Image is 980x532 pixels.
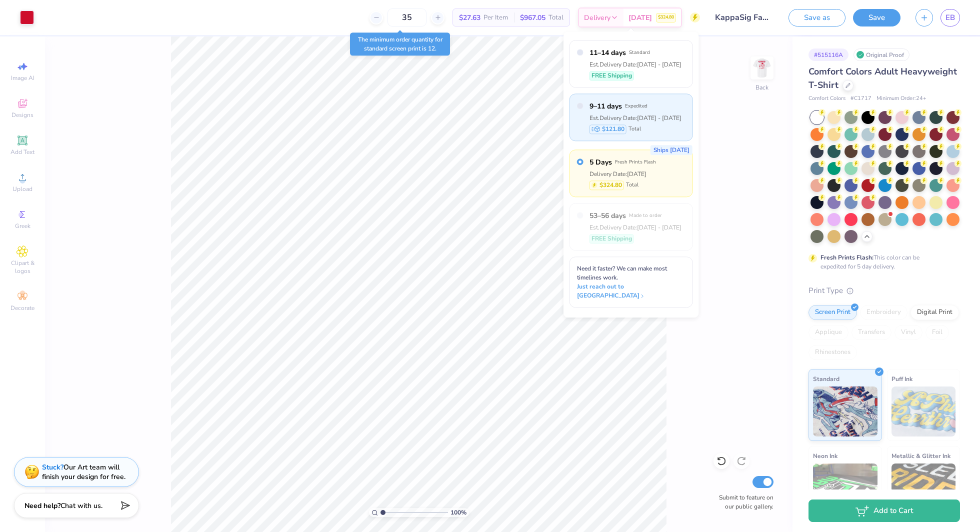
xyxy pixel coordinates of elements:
img: Puff Ink [891,386,956,436]
div: Embroidery [860,305,907,320]
div: Our Art team will finish your design for free. [42,462,125,481]
div: Est. Delivery Date: [DATE] - [DATE] [589,60,681,69]
span: Just reach out to [GEOGRAPHIC_DATA] [577,282,685,300]
div: Original Proof [853,48,909,61]
div: Applique [808,325,848,340]
input: – – [387,8,426,26]
img: Back [752,58,772,78]
span: Upload [12,185,32,193]
span: Clipart & logos [5,259,40,275]
span: $324.80 [658,14,674,21]
span: Fresh Prints Flash [615,158,656,165]
span: Total [548,12,563,23]
span: Per Item [483,12,508,23]
button: Save [853,9,900,26]
span: $121.80 [602,124,624,133]
div: Est. Delivery Date: [DATE] - [DATE] [589,113,681,122]
span: Comfort Colors Adult Heavyweight T-Shirt [808,65,957,91]
span: 5 Days [589,157,612,167]
label: Submit to feature on our public gallery. [713,493,773,511]
span: 9–11 days [589,101,622,111]
strong: Fresh Prints Flash: [820,253,873,261]
span: Greek [15,222,30,230]
span: $27.63 [459,12,480,23]
span: Total [626,181,638,189]
input: Untitled Design [707,7,781,27]
span: Image AI [11,74,34,82]
button: Add to Cart [808,499,960,522]
span: Comfort Colors [808,94,845,103]
div: Print Type [808,285,960,296]
div: Back [755,83,768,92]
span: Need it faster? We can make most timelines work. [577,264,667,281]
span: Add Text [10,148,34,156]
span: Standard [629,49,650,56]
div: Digital Print [910,305,959,320]
span: Neon Ink [813,450,837,461]
strong: Stuck? [42,462,63,472]
span: Expedited [625,102,647,109]
span: Delivery [584,12,610,23]
span: $324.80 [599,180,622,189]
a: EB [940,9,960,26]
span: # C1717 [850,94,871,103]
span: $967.05 [520,12,545,23]
span: 11–14 days [589,47,626,58]
span: EB [945,12,955,23]
span: Puff Ink [891,373,912,384]
span: Designs [11,111,33,119]
div: Transfers [851,325,891,340]
div: Rhinestones [808,345,857,360]
span: Chat with us. [60,501,102,510]
div: # 515116A [808,48,848,61]
img: Standard [813,386,877,436]
div: Est. Delivery Date: [DATE] - [DATE] [589,223,681,232]
div: Vinyl [894,325,922,340]
img: Neon Ink [813,463,877,513]
span: Minimum Order: 24 + [876,94,926,103]
span: Decorate [10,304,34,312]
strong: Need help? [24,501,60,510]
div: Screen Print [808,305,857,320]
span: Metallic & Glitter Ink [891,450,950,461]
span: FREE Shipping [591,234,632,243]
div: The minimum order quantity for standard screen print is 12. [350,32,450,55]
span: 53–56 days [589,210,626,221]
span: Total [628,125,641,133]
button: Save as [788,9,845,26]
span: [DATE] [628,12,652,23]
img: Metallic & Glitter Ink [891,463,956,513]
span: Standard [813,373,839,384]
span: 100 % [450,508,466,517]
div: Delivery Date: [DATE] [589,169,656,178]
div: This color can be expedited for 5 day delivery. [820,253,943,271]
span: Made to order [629,212,662,219]
div: Foil [925,325,949,340]
span: FREE Shipping [591,71,632,80]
